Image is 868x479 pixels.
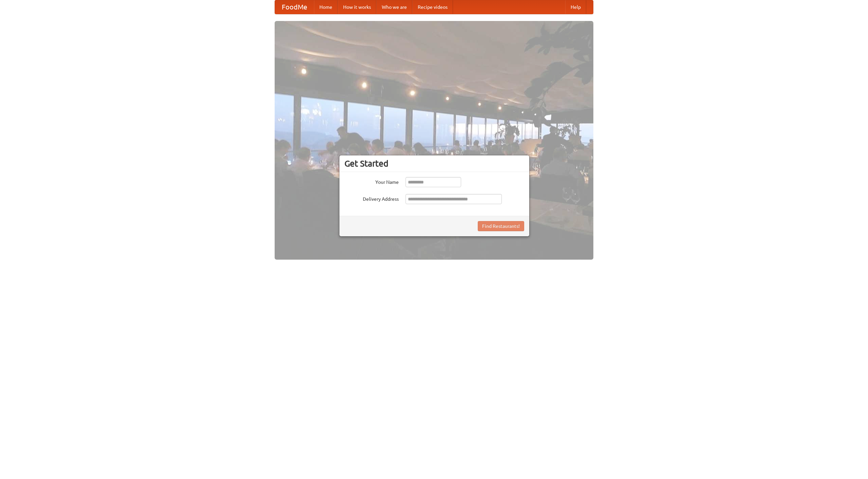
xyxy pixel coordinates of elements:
label: Delivery Address [344,194,399,202]
a: How it works [338,0,376,14]
a: FoodMe [275,0,314,14]
a: Home [314,0,338,14]
button: Find Restaurants! [478,221,524,231]
a: Recipe videos [412,0,453,14]
a: Who we are [376,0,412,14]
a: Help [565,0,586,14]
h3: Get Started [344,158,524,169]
label: Your Name [344,177,399,186]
